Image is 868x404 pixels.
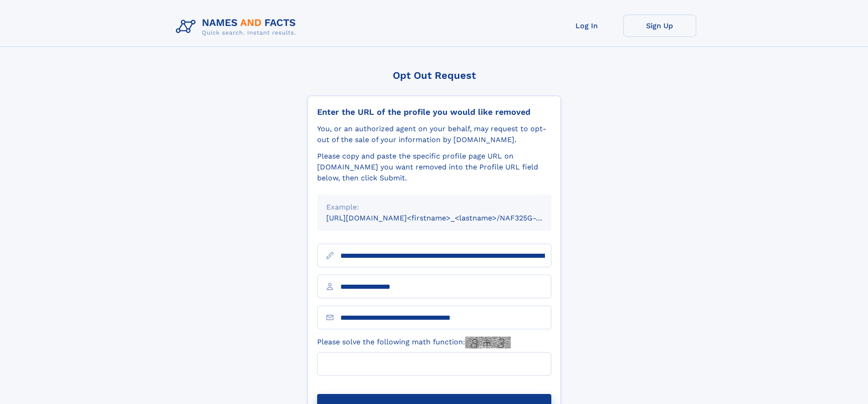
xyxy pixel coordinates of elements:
[172,15,303,39] img: Logo Names and Facts
[308,70,561,81] div: Opt Out Request
[317,107,551,117] div: Enter the URL of the profile you would like removed
[326,214,569,222] small: [URL][DOMAIN_NAME]<firstname>_<lastname>/NAF325G-xxxxxxxx
[317,151,551,184] div: Please copy and paste the specific profile page URL on [DOMAIN_NAME] you want removed into the Pr...
[317,337,511,348] label: Please solve the following math function:
[550,15,623,37] a: Log In
[317,123,551,145] div: You, or an authorized agent on your behalf, may request to opt-out of the sale of your informatio...
[326,202,542,213] div: Example:
[623,15,696,37] a: Sign Up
